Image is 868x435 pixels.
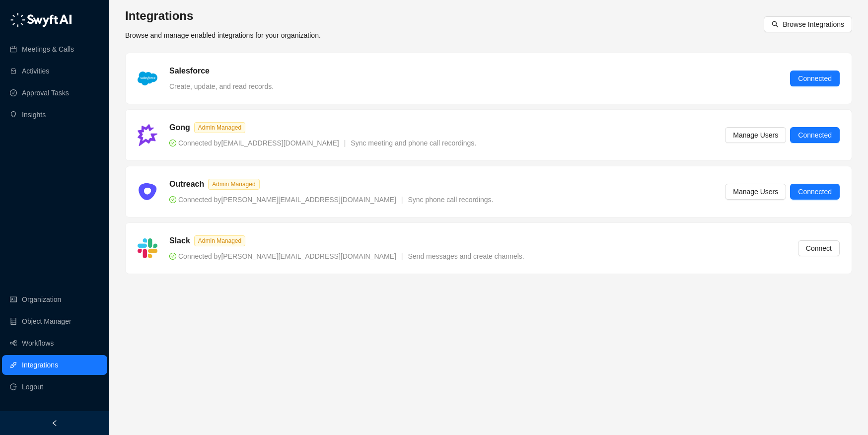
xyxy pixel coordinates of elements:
span: Browse Integrations [783,19,844,30]
h5: Slack [169,235,190,247]
button: Manage Users [725,184,786,200]
img: ix+ea6nV3o2uKgAAAABJRU5ErkJggg== [138,182,157,202]
span: Connected by [EMAIL_ADDRESS][DOMAIN_NAME] [169,139,339,147]
img: slack-Cn3INd-T.png [138,238,157,258]
span: Sync phone call recordings. [408,196,493,204]
span: Create, update, and read records. [169,82,274,90]
span: Browse and manage enabled integrations for your organization. [125,31,321,39]
span: Connected by [PERSON_NAME][EMAIL_ADDRESS][DOMAIN_NAME] [169,252,396,260]
button: Connected [790,127,840,143]
span: Connected [798,73,832,84]
span: Connected [798,186,832,197]
a: Workflows [22,333,54,353]
a: Organization [22,290,61,309]
img: gong-Dwh8HbPa.png [138,124,157,145]
a: Activities [22,61,49,81]
span: check-circle [169,253,176,260]
button: Connect [798,240,840,256]
span: | [401,196,403,204]
span: Manage Users [733,186,778,197]
span: Logout [22,377,43,397]
a: Integrations [22,355,58,375]
span: Sync meeting and phone call recordings. [351,139,476,147]
span: Admin Managed [208,179,259,190]
button: Connected [790,184,840,200]
button: Browse Integrations [764,16,852,32]
span: Connected by [PERSON_NAME][EMAIL_ADDRESS][DOMAIN_NAME] [169,196,396,204]
h5: Outreach [169,178,204,190]
button: Connected [790,71,840,86]
span: left [51,420,58,427]
h3: Integrations [125,8,321,24]
img: logo-05li4sbe.png [10,12,72,27]
span: | [344,139,346,147]
span: logout [10,383,17,390]
h5: Gong [169,122,190,134]
span: Send messages and create channels. [408,252,524,260]
span: Connected [798,130,832,141]
img: salesforce-ChMvK6Xa.png [138,72,157,85]
span: Admin Managed [194,235,245,246]
span: Connect [806,243,832,254]
span: | [401,252,403,260]
span: check-circle [169,196,176,203]
span: search [772,21,779,28]
button: Manage Users [725,127,786,143]
iframe: Open customer support [836,402,863,429]
span: check-circle [169,140,176,146]
a: Meetings & Calls [22,39,74,59]
span: Admin Managed [194,122,245,133]
span: Manage Users [733,130,778,141]
h5: Salesforce [169,65,210,77]
a: Insights [22,105,46,125]
a: Object Manager [22,311,72,331]
a: Approval Tasks [22,83,69,103]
